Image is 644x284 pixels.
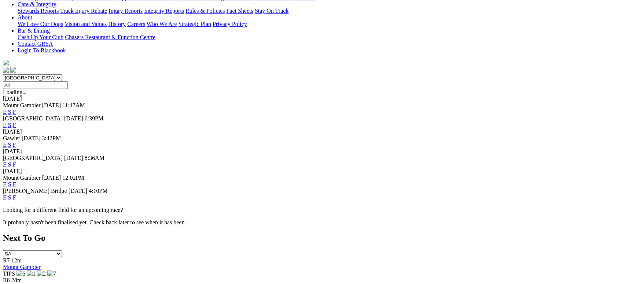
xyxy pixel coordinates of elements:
[3,270,15,277] span: TIPS
[18,8,59,14] a: Stewards Reports
[8,109,11,115] a: S
[18,27,50,34] a: Bar & Dining
[42,175,61,181] span: [DATE]
[3,168,641,175] div: [DATE]
[18,14,32,20] a: About
[11,277,22,283] span: 28m
[3,155,63,161] span: [GEOGRAPHIC_DATA]
[62,102,85,108] span: 11:47AM
[3,175,41,181] span: Mount Gambier
[10,67,16,73] img: twitter.svg
[18,47,66,53] a: Login To Blackbook
[18,8,641,14] div: Care & Integrity
[85,155,104,161] span: 8:36AM
[42,102,61,108] span: [DATE]
[3,122,7,128] a: E
[3,102,41,108] span: Mount Gambier
[255,8,288,14] a: Stay On Track
[227,8,253,14] a: Fact Sheets
[8,181,11,187] a: S
[47,270,56,277] img: 7
[3,96,641,102] div: [DATE]
[3,148,641,155] div: [DATE]
[3,128,641,135] div: [DATE]
[108,21,126,27] a: History
[3,89,27,95] span: Loading...
[3,188,67,194] span: [PERSON_NAME] Bridge
[127,21,145,27] a: Careers
[179,21,211,27] a: Strategic Plan
[3,81,68,89] input: Select date
[22,135,41,141] span: [DATE]
[64,155,83,161] span: [DATE]
[185,8,225,14] a: Rules & Policies
[213,21,247,27] a: Privacy Policy
[3,277,10,283] span: R8
[65,34,155,40] a: Chasers Restaurant & Function Centre
[108,8,143,14] a: Injury Reports
[42,135,61,141] span: 3:42PM
[13,142,16,148] a: F
[8,161,11,168] a: S
[18,1,56,7] a: Care & Integrity
[3,219,186,225] partial: It probably hasn't been finalised yet. Check back later to see when it has been.
[18,41,53,47] a: Contact GRSA
[13,194,16,201] a: F
[64,115,83,122] span: [DATE]
[3,161,7,168] a: E
[3,115,63,122] span: [GEOGRAPHIC_DATA]
[3,194,7,201] a: E
[16,270,25,277] img: 6
[3,109,7,115] a: E
[18,34,63,40] a: Cash Up Your Club
[8,122,11,128] a: S
[65,21,107,27] a: Vision and Values
[147,21,177,27] a: Who We Are
[60,8,107,14] a: Track Injury Rebate
[13,181,16,187] a: F
[62,175,84,181] span: 12:02PM
[8,142,11,148] a: S
[69,188,88,194] span: [DATE]
[18,34,641,41] div: Bar & Dining
[37,270,46,277] img: 2
[3,181,7,187] a: E
[27,270,36,277] img: 1
[11,257,22,264] span: 12m
[3,264,41,270] a: Mount Gambier
[3,60,9,66] img: logo-grsa-white.png
[8,194,11,201] a: S
[3,142,7,148] a: E
[13,109,16,115] a: F
[3,257,10,264] span: R7
[18,21,641,27] div: About
[89,188,108,194] span: 4:10PM
[3,67,9,73] img: facebook.svg
[13,161,16,168] a: F
[144,8,184,14] a: Integrity Reports
[85,115,104,122] span: 6:39PM
[18,21,63,27] a: We Love Our Dogs
[3,233,641,243] h2: Next To Go
[3,207,641,213] p: Looking for a different field for an upcoming race?
[3,135,20,141] span: Gawler
[13,122,16,128] a: F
